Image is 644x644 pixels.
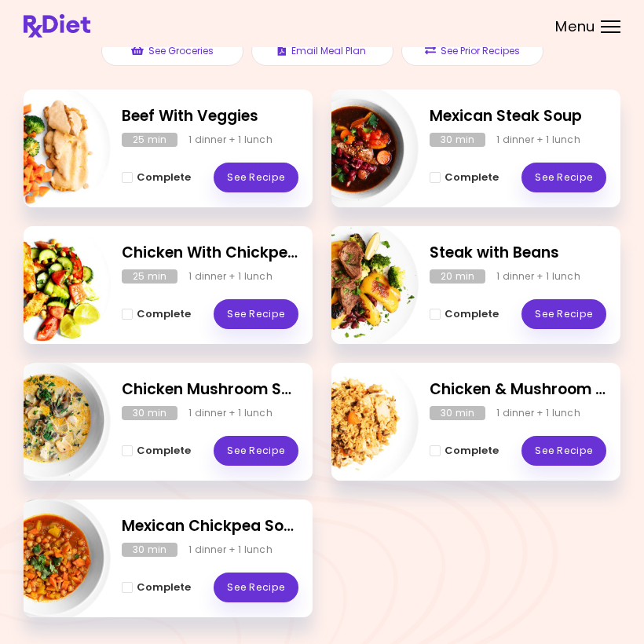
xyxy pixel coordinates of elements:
[430,305,499,324] button: Complete - Steak with Beans
[214,163,298,192] a: See Recipe - Beef With Veggies
[101,36,243,66] button: See Groceries
[496,269,580,284] div: 1 dinner + 1 lunch
[122,133,177,147] div: 25 min
[521,436,606,466] a: See Recipe - Chicken & Mushroom Risotto
[430,269,485,284] div: 20 min
[251,36,393,66] button: Email Meal Plan
[24,14,90,38] img: RxDiet
[288,220,419,350] img: Info - Steak with Beans
[430,168,499,187] button: Complete - Mexican Steak Soup
[122,105,298,128] h2: Beef With Veggies
[401,36,543,66] button: See Prior Recipes
[122,168,191,187] button: Complete - Beef With Veggies
[122,406,177,420] div: 30 min
[521,163,606,192] a: See Recipe - Mexican Steak Soup
[122,441,191,460] button: Complete - Chicken Mushroom Soup
[445,445,499,457] span: Complete
[214,299,298,329] a: See Recipe - Chicken With Chickpea Salad
[122,269,177,284] div: 25 min
[430,133,485,147] div: 30 min
[496,406,580,420] div: 1 dinner + 1 lunch
[137,581,191,594] span: Complete
[445,171,499,184] span: Complete
[122,305,191,324] button: Complete - Chicken With Chickpea Salad
[214,436,298,466] a: See Recipe - Chicken Mushroom Soup
[188,269,273,284] div: 1 dinner + 1 lunch
[430,242,606,265] h2: Steak with Beans
[430,406,485,420] div: 30 min
[122,543,177,557] div: 30 min
[445,308,499,320] span: Complete
[288,83,419,214] img: Info - Mexican Steak Soup
[188,543,273,557] div: 1 dinner + 1 lunch
[188,406,273,420] div: 1 dinner + 1 lunch
[430,379,606,401] h2: Chicken & Mushroom Risotto
[122,578,191,597] button: Complete - Mexican Chickpea Soup
[430,441,499,460] button: Complete - Chicken & Mushroom Risotto
[430,105,606,128] h2: Mexican Steak Soup
[137,171,191,184] span: Complete
[137,308,191,320] span: Complete
[496,133,580,147] div: 1 dinner + 1 lunch
[122,379,298,401] h2: Chicken Mushroom Soup
[122,242,298,265] h2: Chicken With Chickpea Salad
[521,299,606,329] a: See Recipe - Steak with Beans
[137,445,191,457] span: Complete
[288,357,419,487] img: Info - Chicken & Mushroom Risotto
[122,515,298,538] h2: Mexican Chickpea Soup
[555,20,595,34] span: Menu
[188,133,273,147] div: 1 dinner + 1 lunch
[214,573,298,602] a: See Recipe - Mexican Chickpea Soup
